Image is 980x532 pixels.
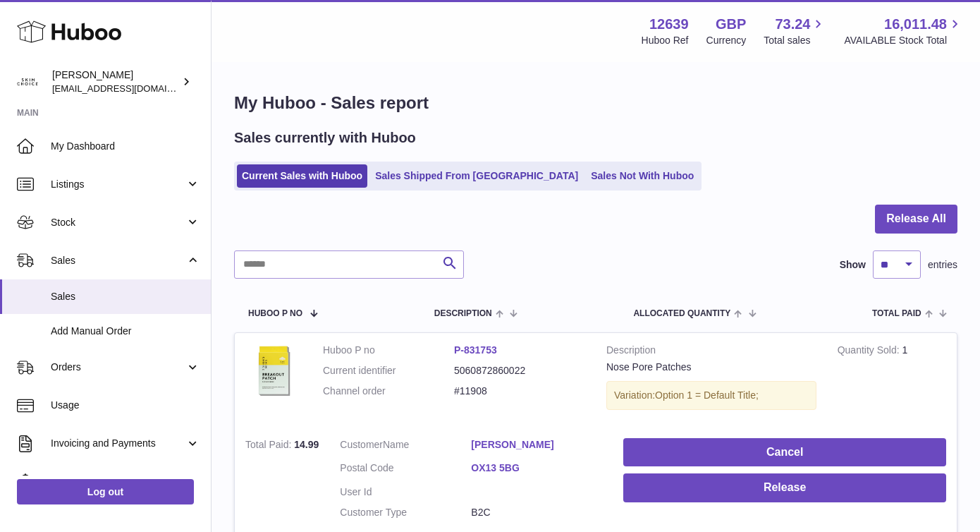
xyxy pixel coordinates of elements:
[294,439,319,450] span: 14.99
[17,479,194,504] a: Log out
[340,439,383,450] span: Customer
[51,178,185,191] span: Listings
[827,333,957,428] td: 1
[872,309,921,318] span: Total paid
[471,438,602,452] a: [PERSON_NAME]
[51,325,200,338] span: Add Manual Order
[323,344,454,357] dt: Huboo P no
[51,254,185,267] span: Sales
[17,71,38,92] img: admin@skinchoice.com
[234,92,957,114] h1: My Huboo - Sales report
[51,361,185,374] span: Orders
[844,34,963,47] span: AVAILABLE Stock Total
[764,34,826,47] span: Total sales
[340,438,471,455] dt: Name
[51,290,200,303] span: Sales
[884,15,947,34] span: 16,011.48
[370,164,583,188] a: Sales Shipped From [GEOGRAPHIC_DATA]
[340,506,471,519] dt: Customer Type
[323,385,454,398] dt: Channel order
[764,15,826,47] a: 73.24 Total sales
[52,83,207,94] span: [EMAIL_ADDRESS][DOMAIN_NAME]
[623,473,946,502] button: Release
[875,205,957,234] button: Release All
[340,461,471,478] dt: Postal Code
[51,437,185,450] span: Invoicing and Payments
[51,399,200,412] span: Usage
[454,344,497,356] a: P-831753
[471,461,602,475] a: OX13 5BG
[454,364,585,377] dd: 5060872860022
[649,15,689,34] strong: 12639
[245,344,302,400] img: 126391698654631.jpg
[655,389,759,401] span: Option 1 = Default Title;
[51,475,200,488] span: Cases
[454,385,585,398] dd: #11908
[323,364,454,377] dt: Current identifier
[51,216,185,229] span: Stock
[606,381,816,410] div: Variation:
[840,258,866,272] label: Show
[716,15,746,34] strong: GBP
[606,361,816,374] div: Nose Pore Patches
[706,34,747,47] div: Currency
[844,15,963,47] a: 16,011.48 AVAILABLE Stock Total
[606,344,816,361] strong: Description
[586,164,699,188] a: Sales Not With Huboo
[234,128,416,147] h2: Sales currently with Huboo
[434,309,492,318] span: Description
[248,309,302,318] span: Huboo P no
[633,309,730,318] span: ALLOCATED Quantity
[237,164,367,188] a: Current Sales with Huboo
[775,15,810,34] span: 73.24
[51,140,200,153] span: My Dashboard
[642,34,689,47] div: Huboo Ref
[623,438,946,467] button: Cancel
[52,68,179,95] div: [PERSON_NAME]
[471,506,602,519] dd: B2C
[340,485,471,499] dt: User Id
[245,439,294,454] strong: Total Paid
[928,258,957,272] span: entries
[838,344,902,359] strong: Quantity Sold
